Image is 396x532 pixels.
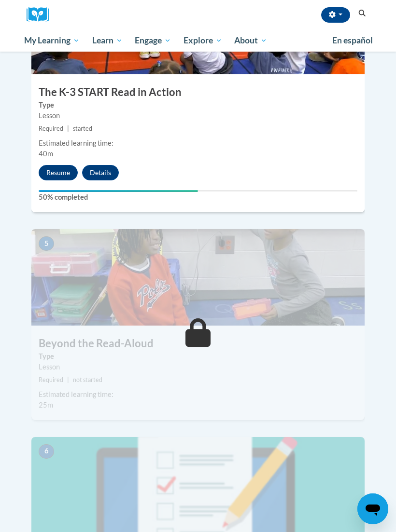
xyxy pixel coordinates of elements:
[92,35,123,46] span: Learn
[39,192,357,203] label: 50% completed
[39,351,357,362] label: Type
[128,29,177,52] a: Engage
[39,401,53,409] span: 25m
[39,376,63,383] span: Required
[39,125,63,132] span: Required
[39,190,198,192] div: Your progress
[321,7,350,23] button: Account Settings
[39,236,54,251] span: 5
[86,29,129,52] a: Learn
[39,165,78,180] button: Resume
[18,29,86,52] a: My Learning
[31,336,365,351] h3: Beyond the Read-Aloud
[355,8,369,19] button: Search
[31,229,365,326] img: Course Image
[73,376,102,383] span: not started
[24,35,80,46] span: My Learning
[184,35,222,46] span: Explore
[82,165,119,180] button: Details
[67,376,69,383] span: |
[177,29,228,52] a: Explore
[135,35,171,46] span: Engage
[67,125,69,132] span: |
[31,85,365,100] h3: The K-3 START Read in Action
[17,29,379,52] div: Main menu
[39,362,357,372] div: Lesson
[39,444,54,459] span: 6
[326,30,379,51] a: En español
[228,29,274,52] a: About
[27,7,56,22] a: Cox Campus
[332,35,373,45] span: En español
[39,150,53,158] span: 40m
[39,138,357,149] div: Estimated learning time:
[39,100,357,110] label: Type
[73,125,92,132] span: started
[357,493,388,524] iframe: Button to launch messaging window
[39,389,357,400] div: Estimated learning time:
[234,35,267,46] span: About
[39,110,357,121] div: Lesson
[27,7,56,22] img: Logo brand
